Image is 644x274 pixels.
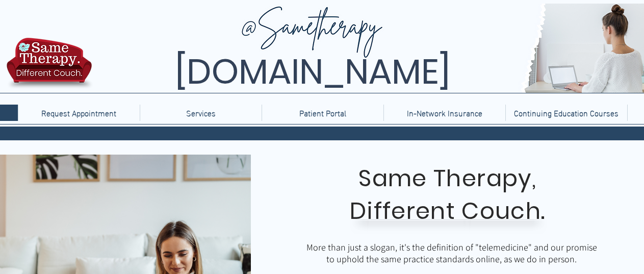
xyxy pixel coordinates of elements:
[383,105,505,121] a: In-Network Insurance
[18,105,140,121] a: Request Appointment
[294,105,351,121] p: Patient Portal
[509,105,624,121] p: Continuing Education Courses
[304,241,600,265] p: More than just a slogan, it's the definition of "telemedicine" and our promise to uphold the same...
[350,195,546,227] span: Different Couch.
[36,105,121,121] p: Request Appointment
[402,105,487,121] p: In-Network Insurance
[505,105,627,121] a: Continuing Education Courses
[140,105,262,121] div: Services
[175,47,450,96] span: [DOMAIN_NAME]
[358,162,536,194] span: Same Therapy,
[262,105,383,121] a: Patient Portal
[4,36,95,96] img: TBH.US
[181,105,221,121] p: Services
